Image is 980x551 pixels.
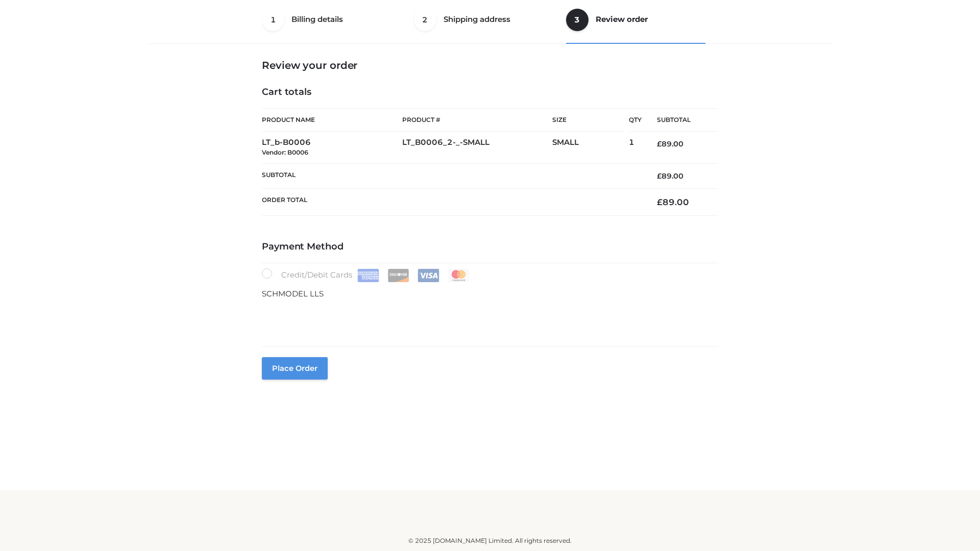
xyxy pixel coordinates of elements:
[387,269,409,282] img: Discover
[357,269,379,282] img: Amex
[262,189,642,216] th: Order Total
[152,536,828,546] div: © 2025 [DOMAIN_NAME] Limited. All rights reserved.
[262,59,718,71] h3: Review your order
[262,163,642,188] th: Subtotal
[448,269,470,282] img: Mastercard
[262,87,718,98] h4: Cart totals
[657,171,661,181] span: £
[260,298,716,335] iframe: Secure payment input frame
[262,357,328,380] button: Place order
[552,132,629,164] td: SMALL
[262,132,402,164] td: LT_b-B0006
[657,171,683,181] bdi: 89.00
[262,287,718,300] p: SCHMODEL LLS
[657,139,683,148] bdi: 89.00
[657,197,689,207] bdi: 89.00
[402,132,552,164] td: LT_B0006_2-_-SMALL
[402,108,552,132] th: Product #
[418,269,439,282] img: Visa
[262,268,471,282] label: Credit/Debit Cards
[629,132,642,164] td: 1
[657,197,663,207] span: £
[262,108,402,132] th: Product Name
[642,109,718,132] th: Subtotal
[552,109,624,132] th: Size
[629,108,642,132] th: Qty
[262,148,308,156] small: Vendor: B0006
[262,241,718,253] h4: Payment Method
[657,139,661,148] span: £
